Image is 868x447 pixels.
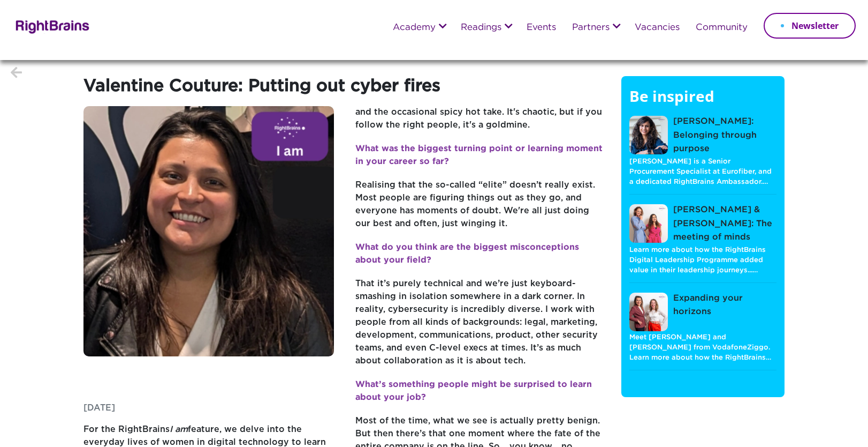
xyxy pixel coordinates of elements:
a: Vacancies [635,23,680,33]
p: That it’s purely technical and we’re just keyboard-smashing in isolation somewhere in a dark corn... [355,278,606,378]
em: I am [170,426,188,434]
a: Expanding your horizons [629,292,776,332]
a: [PERSON_NAME]: Belonging through purpose [629,115,776,156]
p: [PERSON_NAME] is a Senior Procurement Specialist at Eurofiber, and a dedicated RightBrains Ambass... [629,156,776,188]
a: Partners [572,23,610,33]
a: Newsletter [764,13,856,39]
h5: Be inspired [629,87,776,116]
p: Learn more about how the RightBrains Digital Leadership Programme added value in their leadership... [629,244,776,276]
p: [DATE] [83,402,334,423]
strong: What do you think are the biggest misconceptions about your field? [355,243,579,264]
h1: Valentine Couture: Putting out cyber fires [83,76,605,106]
p: Meet [PERSON_NAME] and [PERSON_NAME] from VodafoneZiggo. Learn more about how the RightBrains… [629,332,776,363]
a: Community [696,23,748,33]
strong: What was the biggest turning point or learning moment in your career so far? [355,145,603,166]
a: Events [527,23,556,33]
img: Rightbrains [12,18,90,34]
a: Academy [393,23,436,33]
a: [PERSON_NAME] & [PERSON_NAME]: The meeting of minds [629,203,776,244]
strong: What’s something people might be surprised to learn about your job? [355,381,592,401]
a: Readings [461,23,501,33]
p: Realising that the so-called “elite” doesn’t really exist. Most people are figuring things out as... [355,179,606,241]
